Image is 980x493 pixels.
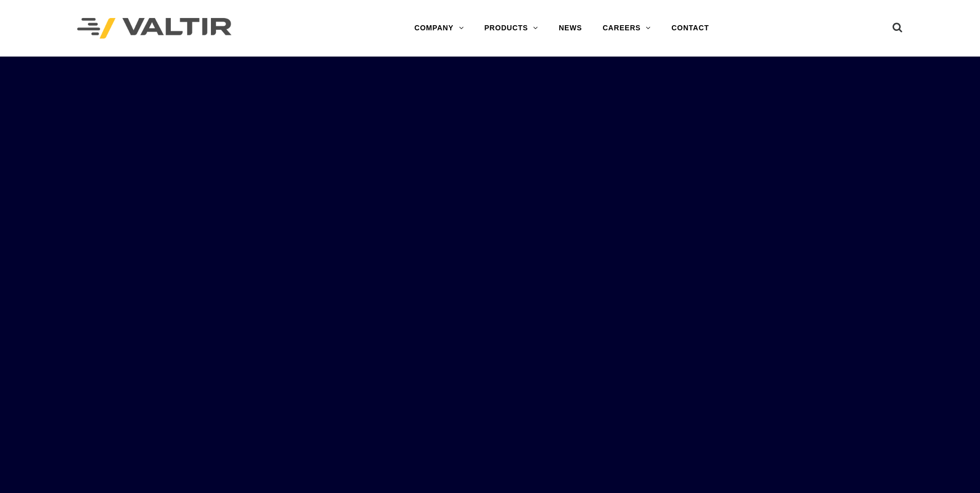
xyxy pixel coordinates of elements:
[592,18,661,39] a: CAREERS
[661,18,719,39] a: CONTACT
[474,18,548,39] a: PRODUCTS
[77,18,231,39] img: Valtir
[404,18,474,39] a: COMPANY
[548,18,592,39] a: NEWS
